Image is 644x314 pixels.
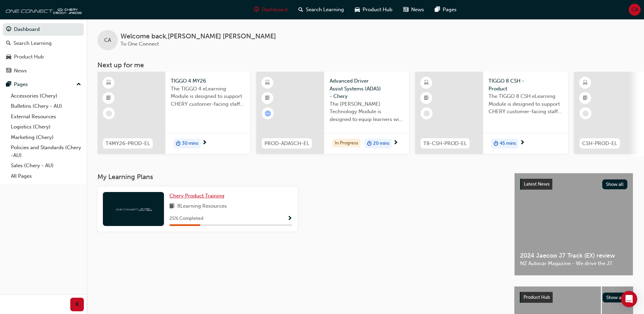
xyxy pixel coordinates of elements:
span: book-icon [169,202,174,211]
span: booktick-icon [424,94,429,103]
span: duration-icon [176,139,181,148]
a: Dashboard [3,23,84,36]
span: next-icon [393,140,398,146]
button: Pages [3,78,84,91]
span: next-icon [202,140,207,146]
a: PROD-ADASCH-ELAdvanced Driver Assist Systems (ADAS) - CheryThe [PERSON_NAME] Technology Module is... [256,72,409,154]
span: booktick-icon [583,94,588,103]
a: Latest NewsShow all [520,179,627,190]
span: 45 mins [500,140,516,147]
a: All Pages [8,171,84,181]
div: Search Learning [14,39,52,47]
span: news-icon [6,68,11,74]
a: pages-iconPages [429,3,462,17]
span: up-icon [76,80,81,89]
span: search-icon [6,40,11,47]
button: CA [629,4,641,16]
span: Pages [443,6,457,14]
span: CSH-PROD-EL [582,140,617,147]
span: 30 mins [182,140,198,147]
span: duration-icon [494,139,498,148]
span: booktick-icon [265,94,270,103]
a: guage-iconDashboard [249,3,293,17]
button: DashboardSearch LearningProduct HubNews [3,22,84,78]
a: Chery Product Training [169,192,227,200]
span: The TIGGO 4 eLearning Module is designed to support CHERY customer-facing staff with the product ... [171,85,245,108]
span: next-icon [520,140,525,146]
span: 8 Learning Resources [177,202,227,211]
span: learningRecordVerb_NONE-icon [424,110,430,117]
span: PROD-ADASCH-EL [264,140,309,147]
span: The [PERSON_NAME] Technology Module is designed to equip learners with essential knowledge about ... [330,100,404,123]
span: The TIGGO 8 CSH eLearning Module is designed to support CHERY customer-facing staff with the prod... [489,92,563,116]
span: duration-icon [367,139,372,148]
span: NZ Autocar Magazine - We drive the J7. [520,260,627,267]
button: Show all [603,293,628,302]
span: search-icon [298,5,303,14]
span: learningResourceType_ELEARNING-icon [265,78,270,87]
a: Product HubShow all [520,292,628,303]
span: TIGGO 8 CSH - Product [489,77,563,92]
span: learningRecordVerb_ATTEMPT-icon [265,110,271,117]
div: News [14,67,27,75]
a: news-iconNews [398,3,429,17]
span: Search Learning [306,6,344,14]
a: Product Hub [3,51,84,63]
a: Sales (Chery - AU) [8,160,84,171]
div: In Progress [332,139,361,148]
span: 20 mins [373,140,389,147]
a: Search Learning [3,37,84,50]
span: Product Hub [363,6,392,14]
a: External Resources [8,111,84,122]
span: Welcome back , [PERSON_NAME] [PERSON_NAME] [121,33,276,40]
span: To One Connect [121,41,159,47]
span: 25 % Completed [169,215,203,223]
a: T8-CSH-PROD-ELTIGGO 8 CSH - ProductThe TIGGO 8 CSH eLearning Module is designed to support CHERY ... [415,72,568,154]
span: 2024 Jaecoo J7 Track (EX) review [520,252,627,260]
button: Show all [602,179,628,189]
span: guage-icon [6,27,11,33]
span: learningRecordVerb_NONE-icon [106,110,112,117]
span: learningResourceType_ELEARNING-icon [424,78,429,87]
span: booktick-icon [106,94,111,103]
div: Product Hub [14,53,44,61]
span: car-icon [355,5,360,14]
img: oneconnect [3,3,81,16]
span: Latest News [524,181,550,187]
a: T4MY26-PROD-ELTIGGO 4 MY26The TIGGO 4 eLearning Module is designed to support CHERY customer-faci... [97,72,250,154]
a: Bulletins (Chery - AU) [8,101,84,111]
span: TIGGO 4 MY26 [171,77,245,85]
span: learningResourceType_ELEARNING-icon [106,78,111,87]
a: Marketing (Chery) [8,132,84,143]
span: Advanced Driver Assist Systems (ADAS) - Chery [330,77,404,100]
span: Chery Product Training [169,193,224,199]
a: car-iconProduct Hub [349,3,398,17]
a: Logistics (Chery) [8,122,84,132]
button: Show Progress [287,214,292,223]
a: search-iconSearch Learning [293,3,349,17]
a: Policies and Standards (Chery -AU) [8,142,84,160]
span: Dashboard [262,6,288,14]
span: T4MY26-PROD-EL [106,140,150,147]
div: Open Intercom Messenger [621,291,637,307]
span: Product Hub [523,294,550,300]
span: Show Progress [287,216,292,222]
a: Latest NewsShow all2024 Jaecoo J7 Track (EX) reviewNZ Autocar Magazine - We drive the J7. [514,173,633,276]
h3: Next up for me [87,61,644,69]
a: News [3,65,84,77]
span: learningResourceType_ELEARNING-icon [583,78,588,87]
span: News [411,6,424,14]
span: T8-CSH-PROD-EL [423,140,467,147]
span: car-icon [6,54,11,60]
span: guage-icon [254,5,259,14]
span: CA [104,36,111,44]
span: pages-icon [435,5,440,14]
img: oneconnect [115,206,152,212]
span: CA [631,6,638,14]
span: prev-icon [75,300,80,309]
a: Accessories (Chery) [8,91,84,101]
span: news-icon [403,5,408,14]
div: Pages [14,81,28,88]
